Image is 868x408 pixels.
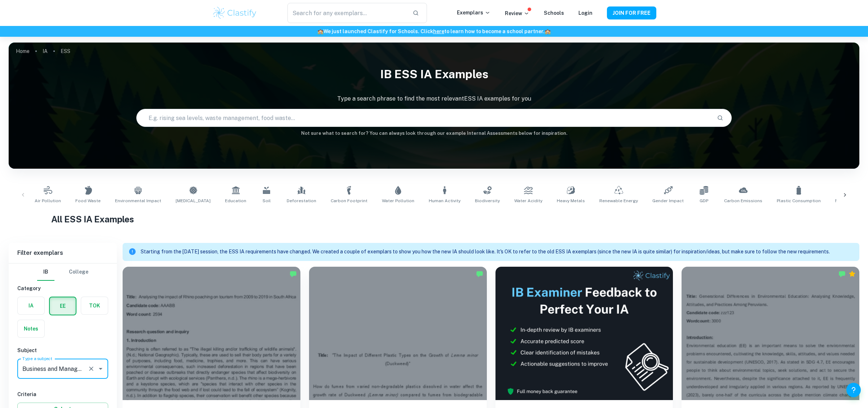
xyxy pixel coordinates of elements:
img: Thumbnail [495,267,673,400]
button: Help and Feedback [846,383,861,397]
a: here [433,28,444,34]
h6: Filter exemplars [9,243,117,263]
p: ESS [61,47,70,55]
span: Plastic Consumption [777,198,821,204]
p: Starting from the [DATE] session, the ESS IA requirements have changed. We created a couple of ex... [141,248,830,256]
h6: Category [17,284,108,292]
img: Marked [838,270,846,278]
button: IB [37,263,54,281]
img: Clastify logo [212,6,258,20]
h6: Criteria [17,390,108,398]
input: Search for any exemplars... [287,3,406,23]
span: Renewable Energy [599,198,638,204]
span: Biodiversity [475,198,500,204]
h1: IB ESS IA examples [9,63,859,86]
button: EE [50,297,76,315]
a: IA [43,46,48,56]
span: Heavy Metals [557,198,585,204]
span: Gender Impact [652,198,684,204]
span: Carbon Emissions [724,198,762,204]
button: JOIN FOR FREE [607,6,656,19]
span: Food Waste [75,198,101,204]
a: Home [16,46,30,56]
button: TOK [81,297,108,314]
button: Clear [86,364,96,374]
h6: Not sure what to search for? You can always look through our example Internal Assessments below f... [9,130,859,137]
h6: Subject [17,346,108,354]
p: Exemplars [457,9,490,17]
label: Type a subject [22,355,52,362]
input: E.g. rising sea levels, waste management, food waste... [137,108,711,128]
span: Soil [263,198,271,204]
a: Schools [544,10,564,16]
span: Education [225,198,246,204]
p: Type a search phrase to find the most relevant ESS IA examples for you [9,94,859,103]
p: Review [505,9,529,17]
h6: We just launched Clastify for Schools. Click to learn how to become a school partner. [1,27,867,35]
span: Human Activity [429,198,461,204]
span: Carbon Footprint [331,198,367,204]
span: Water Pollution [382,198,414,204]
button: College [69,263,88,281]
span: 🏫 [317,28,323,34]
img: Marked [476,270,483,278]
span: Environmental Impact [115,198,161,204]
button: IA [18,297,44,314]
span: 🏫 [545,28,551,34]
span: GDP [700,198,708,204]
a: Login [578,10,592,16]
button: Open [96,364,106,374]
h1: All ESS IA Examples [51,213,817,226]
button: Notes [18,320,44,337]
div: Premium [849,270,856,278]
button: Search [714,112,726,124]
span: Deforestation [287,198,316,204]
span: Air Pollution [35,198,61,204]
img: Marked [290,270,297,278]
span: [MEDICAL_DATA] [176,198,211,204]
div: Filter type choice [37,263,88,281]
span: Water Acidity [514,198,542,204]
